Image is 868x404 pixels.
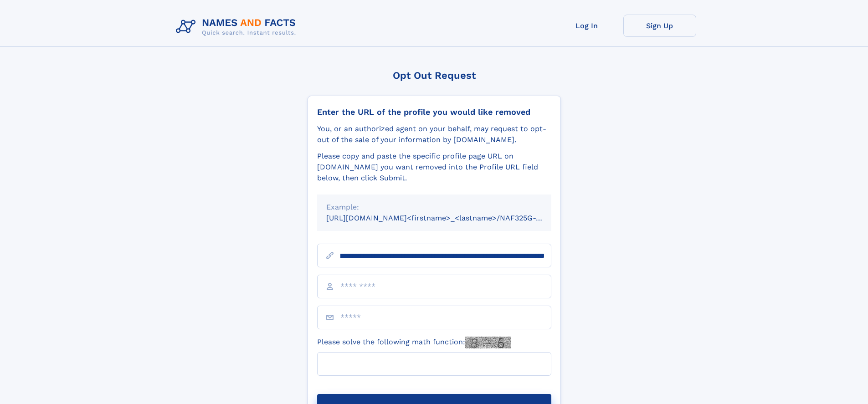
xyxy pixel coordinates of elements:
[623,15,696,37] a: Sign Up
[317,123,551,145] div: You, or an authorized agent on your behalf, may request to opt-out of the sale of your informatio...
[317,337,511,348] label: Please solve the following math function:
[326,202,542,213] div: Example:
[308,70,561,81] div: Opt Out Request
[317,151,551,184] div: Please copy and paste the specific profile page URL on [DOMAIN_NAME] you want removed into the Pr...
[317,107,551,117] div: Enter the URL of the profile you would like removed
[172,15,303,39] img: Logo Names and Facts
[326,214,569,222] small: [URL][DOMAIN_NAME]<firstname>_<lastname>/NAF325G-xxxxxxxx
[550,15,623,37] a: Log In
